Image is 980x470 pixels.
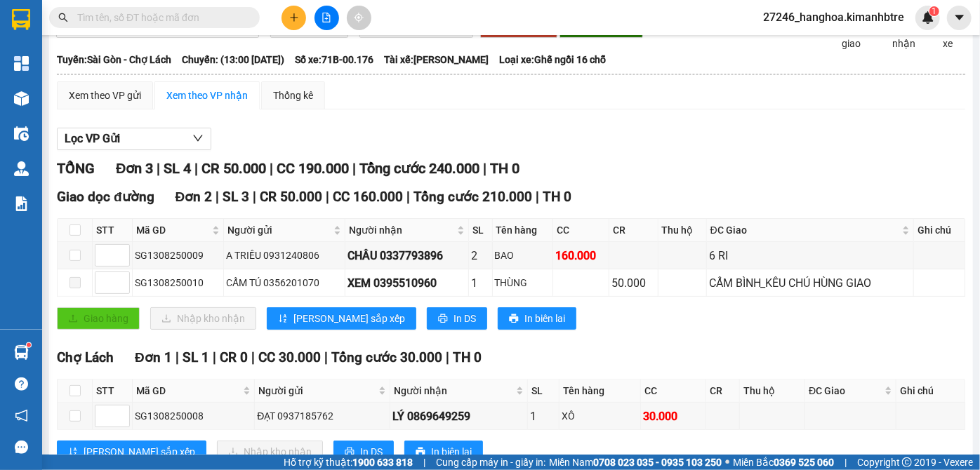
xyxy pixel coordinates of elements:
[752,8,915,26] span: 27246_hanghoa.kimanhbtre
[553,219,609,242] th: CC
[490,160,519,177] span: TH 0
[116,160,153,177] span: Đơn 3
[15,441,28,454] span: message
[14,161,29,176] img: warehouse-icon
[253,189,256,205] span: |
[896,380,965,403] th: Ghi chú
[524,311,565,326] span: In biên lai
[436,455,545,470] span: Cung cấp máy in - giấy in:
[136,383,240,398] span: Mã GD
[14,91,29,106] img: warehouse-icon
[914,219,965,242] th: Ghi chú
[347,6,371,30] button: aim
[499,52,606,67] span: Loại xe: Ghế ngồi 16 chỗ
[469,219,492,242] th: SL
[289,13,299,22] span: plus
[611,274,655,292] div: 50.000
[192,133,204,144] span: down
[14,126,29,141] img: warehouse-icon
[295,52,373,67] span: Số xe: 71B-00.176
[406,189,410,205] span: |
[223,189,249,205] span: SL 3
[937,20,967,51] span: Trên xe
[495,275,550,290] div: THÙNG
[836,20,866,51] span: Đã giao
[498,307,576,330] button: printerIn biên lai
[394,383,513,398] span: Người nhận
[12,9,30,30] img: logo-vxr
[710,222,899,238] span: ĐC Giao
[257,408,388,424] div: ĐẠT 0937185762
[57,441,206,463] button: sort-ascending[PERSON_NAME] sắp xếp
[57,160,95,177] span: TỔNG
[536,189,539,205] span: |
[182,52,284,67] span: Chuyến: (13:00 [DATE])
[706,380,740,403] th: CR
[226,275,343,290] div: CẨM TÚ 0356201070
[333,189,403,205] span: CC 160.000
[133,269,224,297] td: SG1308250010
[549,455,722,470] span: Miền Nam
[157,160,160,177] span: |
[326,189,329,205] span: |
[58,13,68,22] span: search
[57,307,140,330] button: uploadGiao hàng
[93,219,133,242] th: STT
[593,457,722,468] strong: 0708 023 035 - 0935 103 250
[922,11,934,24] img: icon-new-feature
[57,128,211,150] button: Lọc VP Gửi
[509,314,519,325] span: printer
[333,441,394,463] button: printerIn DS
[135,275,221,290] div: SG1308250010
[213,349,216,365] span: |
[349,222,455,238] span: Người nhận
[314,6,339,30] button: file-add
[57,189,154,205] span: Giao dọc đường
[277,160,349,177] span: CC 190.000
[273,88,313,103] div: Thống kê
[483,160,486,177] span: |
[559,380,641,403] th: Tên hàng
[15,377,28,391] span: question-circle
[293,311,405,326] span: [PERSON_NAME] sắp xếp
[725,459,729,465] span: ⚪️
[15,409,28,422] span: notification
[166,88,248,103] div: Xem theo VP nhận
[14,345,29,360] img: warehouse-icon
[352,457,413,468] strong: 1900 633 818
[133,242,224,269] td: SG1308250009
[427,307,487,330] button: printerIn DS
[740,380,805,403] th: Thu hộ
[392,408,525,425] div: LÝ 0869649259
[284,455,413,470] span: Hỗ trợ kỹ thuật:
[384,52,489,67] span: Tài xế: [PERSON_NAME]
[774,457,834,468] strong: 0369 525 060
[453,349,482,365] span: TH 0
[258,349,321,365] span: CC 30.000
[416,447,425,458] span: printer
[354,13,364,22] span: aim
[331,349,442,365] span: Tổng cước 30.000
[267,307,416,330] button: sort-ascending[PERSON_NAME] sắp xếp
[347,247,467,264] div: CHÂU 0337793896
[352,160,356,177] span: |
[643,408,703,425] div: 30.000
[360,444,383,459] span: In DS
[227,222,331,238] span: Người gửi
[493,219,553,242] th: Tên hàng
[57,349,114,365] span: Chợ Lách
[932,6,936,16] span: 1
[84,444,195,459] span: [PERSON_NAME] sắp xếp
[809,383,882,398] span: ĐC Giao
[324,349,328,365] span: |
[150,307,256,330] button: downloadNhập kho nhận
[658,219,707,242] th: Thu hộ
[404,441,483,463] button: printerIn biên lai
[260,189,322,205] span: CR 50.000
[609,219,658,242] th: CR
[322,13,331,22] span: file-add
[194,160,198,177] span: |
[431,444,472,459] span: In biên lai
[251,349,255,365] span: |
[530,408,557,425] div: 1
